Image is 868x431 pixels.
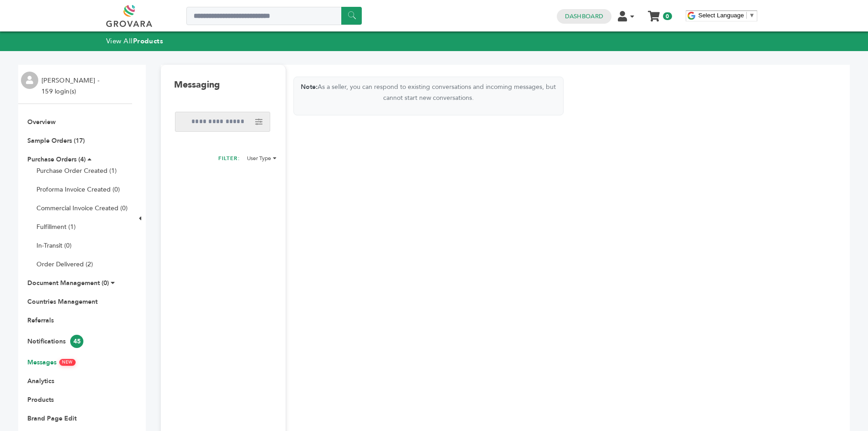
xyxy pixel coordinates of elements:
[174,79,220,91] h1: Messaging
[218,155,240,165] h2: FILTER:
[301,83,318,91] strong: Note:
[699,12,744,19] span: Select Language
[27,155,86,164] a: Purchase Orders (4)
[36,204,128,213] a: Commercial Invoice Created (0)
[106,36,164,46] a: View AllProducts
[27,358,76,367] a: MessagesNEW
[27,414,77,423] a: Brand Page Edit
[36,223,76,231] a: Fulfillment (1)
[247,155,277,162] li: User Type
[21,72,38,89] img: profile.png
[27,136,85,145] a: Sample Orders (17)
[36,241,72,250] a: In-Transit (0)
[27,337,83,346] a: Notifications45
[59,359,76,366] span: NEW
[27,279,109,287] a: Document Management (0)
[699,12,755,19] a: Select Language​
[186,7,362,25] input: Search a product or brand...
[294,82,563,104] p: As a seller, you can respond to existing conversations and incoming messages, but cannot start ne...
[648,8,659,18] a: My Cart
[133,36,163,46] strong: Products
[565,12,603,21] a: Dashboard
[27,377,54,385] a: Analytics
[36,260,93,269] a: Order Delivered (2)
[749,12,755,19] span: ▼
[41,75,102,97] li: [PERSON_NAME] - 159 login(s)
[663,12,672,20] span: 0
[27,297,98,306] a: Countries Management
[36,166,117,175] a: Purchase Order Created (1)
[70,335,83,348] span: 45
[27,395,54,404] a: Products
[36,185,120,194] a: Proforma Invoice Created (0)
[175,112,270,132] input: Search messages
[27,118,56,126] a: Overview
[27,316,54,325] a: Referrals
